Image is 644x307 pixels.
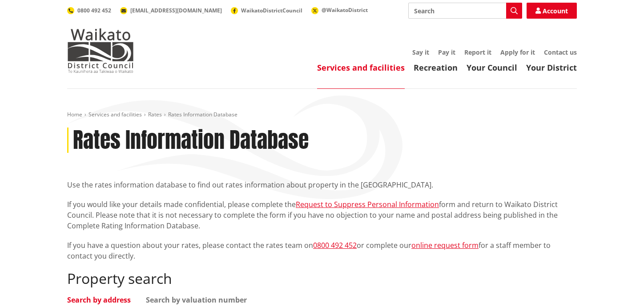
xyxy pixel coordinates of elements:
p: Use the rates information database to find out rates information about property in the [GEOGRAPHI... [67,179,577,190]
nav: breadcrumb [67,111,577,119]
a: Services and facilities [89,111,142,118]
a: 0800 492 452 [67,7,111,14]
a: [EMAIL_ADDRESS][DOMAIN_NAME] [120,7,222,14]
a: Report it [464,48,491,56]
a: online request form [411,240,479,250]
span: Rates Information Database [168,111,237,118]
span: [EMAIL_ADDRESS][DOMAIN_NAME] [130,7,222,14]
a: Recreation [414,62,458,73]
h1: Rates Information Database [73,128,309,153]
p: If you would like your details made confidential, please complete the form and return to Waikato ... [67,199,577,231]
a: @WaikatoDistrict [311,6,368,14]
a: Search by address [67,296,131,303]
span: WaikatoDistrictCouncil [241,7,302,14]
a: Search by valuation number [146,296,247,303]
a: Request to Suppress Personal Information [296,199,439,209]
a: Rates [148,111,162,118]
p: If you have a question about your rates, please contact the rates team on or complete our for a s... [67,240,577,261]
a: 0800 492 452 [313,240,357,250]
a: Contact us [544,48,577,56]
a: Your District [526,62,577,73]
a: Your Council [467,62,517,73]
span: 0800 492 452 [77,7,111,14]
input: Search input [408,3,522,19]
span: @WaikatoDistrict [322,6,368,14]
a: Account [527,3,577,19]
a: Pay it [438,48,455,56]
a: Services and facilities [317,62,405,73]
a: WaikatoDistrictCouncil [231,7,302,14]
a: Apply for it [500,48,535,56]
a: Home [67,111,82,118]
a: Say it [412,48,429,56]
h2: Property search [67,270,577,287]
img: Waikato District Council - Te Kaunihera aa Takiwaa o Waikato [67,28,134,73]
